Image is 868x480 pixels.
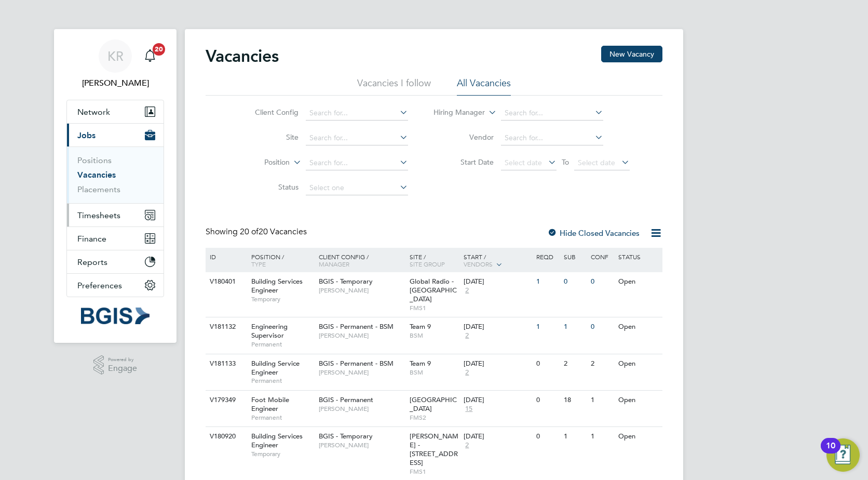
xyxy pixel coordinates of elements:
label: Start Date [434,157,494,167]
span: [PERSON_NAME] [319,286,404,295]
span: Kirsty Roberts [66,77,164,89]
span: Preferences [77,281,122,290]
input: Search for... [306,131,408,145]
span: [PERSON_NAME] [319,405,404,413]
span: Network [77,107,110,117]
span: FMS1 [410,468,459,476]
span: [PERSON_NAME] [319,331,404,340]
a: Go to home page [66,308,164,324]
div: 1 [561,317,588,337]
div: 10 [826,446,835,459]
div: 18 [561,391,588,410]
label: Hide Closed Vacancies [547,228,640,238]
div: Conf [588,248,615,265]
div: [DATE] [464,323,531,331]
button: Finance [67,227,164,250]
div: 0 [534,427,561,446]
span: Temporary [251,450,314,458]
button: Jobs [67,124,164,146]
div: 0 [534,354,561,374]
div: 2 [588,354,615,374]
span: Team 9 [410,359,431,368]
div: V181133 [207,354,243,374]
div: Open [616,354,661,374]
span: FMS1 [410,304,459,312]
div: Open [616,391,661,410]
span: 2 [464,286,470,295]
span: Finance [77,234,106,244]
span: Building Service Engineer [251,359,300,377]
span: To [559,155,572,169]
span: 2 [464,441,470,450]
div: Site / [407,248,462,273]
span: FMS2 [410,414,459,422]
button: Preferences [67,274,164,297]
span: 20 Vacancies [240,226,307,237]
span: Foot Mobile Engineer [251,395,289,413]
label: Vendor [434,132,494,142]
span: Permanent [251,377,314,385]
div: 0 [588,272,615,291]
span: [PERSON_NAME] [319,368,404,377]
span: [PERSON_NAME] [319,441,404,449]
span: BSM [410,331,459,340]
div: Showing [206,226,309,237]
div: V181132 [207,317,243,337]
input: Search for... [306,156,408,170]
h2: Vacancies [206,46,279,66]
span: BGIS - Permanent - BSM [319,322,394,331]
input: Search for... [501,106,603,121]
span: 15 [464,405,474,414]
span: Temporary [251,295,314,303]
button: Timesheets [67,204,164,226]
span: 2 [464,368,470,377]
span: Team 9 [410,322,431,331]
a: Powered byEngage [93,355,138,375]
img: bgis-logo-retina.png [81,308,150,324]
a: 20 [140,39,160,73]
div: Status [616,248,661,265]
span: 20 [153,43,165,56]
div: 0 [534,391,561,410]
a: KR[PERSON_NAME] [66,39,164,89]
div: Start / [461,248,534,274]
div: Open [616,427,661,446]
span: Global Radio - [GEOGRAPHIC_DATA] [410,277,457,303]
div: Position / [243,248,316,273]
span: Powered by [108,355,137,364]
div: [DATE] [464,277,531,286]
div: V180401 [207,272,243,291]
span: BSM [410,368,459,377]
a: Placements [77,184,120,194]
input: Search for... [501,131,603,145]
span: Building Services Engineer [251,277,303,295]
span: Vendors [464,260,493,268]
span: Timesheets [77,210,120,220]
div: Reqd [534,248,561,265]
div: 2 [561,354,588,374]
div: [DATE] [464,396,531,405]
button: New Vacancy [601,46,662,62]
div: Open [616,317,661,337]
div: Client Config / [316,248,407,273]
span: Permanent [251,414,314,422]
div: Jobs [67,146,164,203]
a: Vacancies [77,170,116,180]
button: Open Resource Center, 10 new notifications [826,438,860,472]
span: Manager [319,260,349,268]
div: 0 [588,317,615,337]
span: Type [251,260,266,268]
div: ID [207,248,243,265]
div: Open [616,272,661,291]
div: [DATE] [464,432,531,441]
span: Building Services Engineer [251,432,303,449]
div: V179349 [207,391,243,410]
span: Select date [505,158,542,167]
input: Select one [306,181,408,195]
span: [GEOGRAPHIC_DATA] [410,395,457,413]
div: 1 [561,427,588,446]
button: Reports [67,250,164,273]
div: 1 [534,317,561,337]
span: 20 of [240,226,259,237]
label: Client Config [239,108,299,117]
